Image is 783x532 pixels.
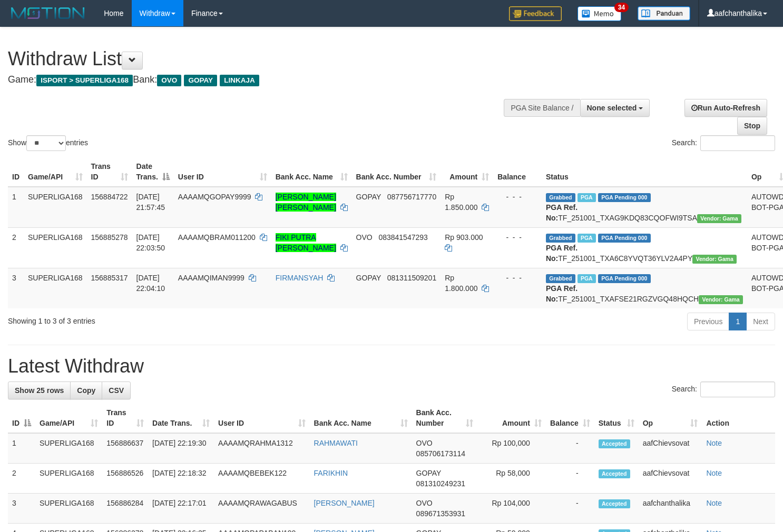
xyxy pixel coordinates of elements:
th: Op: activate to sort column ascending [639,403,702,433]
span: GOPAY [184,75,217,86]
a: CSV [102,382,131,399]
a: FIKI PUTRA [PERSON_NAME] [276,233,336,252]
a: Show 25 rows [8,382,71,399]
span: Grabbed [546,234,575,243]
span: [DATE] 22:03:50 [136,233,165,252]
th: Trans ID: activate to sort column ascending [102,403,148,433]
th: Date Trans.: activate to sort column descending [132,157,174,187]
td: SUPERLIGA168 [35,464,102,494]
span: Show 25 rows [15,386,64,395]
span: OVO [416,499,433,507]
span: Copy 087756717770 to clipboard [387,193,436,201]
span: Accepted [599,439,630,448]
span: Marked by aafphoenmanit [578,234,596,243]
a: Run Auto-Refresh [684,99,767,117]
td: [DATE] 22:17:01 [148,494,214,524]
input: Search: [700,135,775,151]
button: None selected [580,99,650,117]
td: - [546,494,594,524]
a: Note [706,439,722,447]
img: Feedback.jpg [509,6,562,21]
a: Stop [737,117,767,135]
span: Copy 081311509201 to clipboard [387,274,436,282]
a: Note [706,499,722,507]
span: Marked by aafphoenmanit [578,274,596,283]
th: Action [702,403,775,433]
span: AAAAMQIMAN9999 [178,274,244,282]
div: - - - [497,273,537,283]
span: OVO [356,233,373,242]
span: Copy 083841547293 to clipboard [378,233,427,242]
h1: Latest Withdraw [8,356,775,377]
span: AAAAMQGOPAY9999 [178,193,251,201]
th: Balance: activate to sort column ascending [546,403,594,433]
th: Amount: activate to sort column ascending [441,157,493,187]
span: Marked by aafphoenmanit [578,193,596,202]
span: Rp 1.800.000 [445,274,477,293]
td: AAAAMQRAWAGABUS [214,494,309,524]
td: 2 [8,227,24,268]
td: SUPERLIGA168 [24,187,87,228]
b: PGA Ref. No: [546,284,578,303]
td: [DATE] 22:19:30 [148,433,214,464]
span: Vendor URL: https://trx31.1velocity.biz [699,295,743,304]
span: Copy 081310249231 to clipboard [416,479,465,488]
span: PGA Pending [598,234,651,243]
label: Show entries [8,135,88,151]
td: SUPERLIGA168 [24,268,87,308]
th: Bank Acc. Name: activate to sort column ascending [310,403,412,433]
a: RAHMAWATI [314,439,358,447]
span: 156885278 [91,233,128,242]
a: Copy [70,382,102,399]
th: Trans ID: activate to sort column ascending [87,157,132,187]
span: Grabbed [546,193,575,202]
a: [PERSON_NAME] [314,499,375,507]
span: Accepted [599,469,630,478]
span: AAAAMQBRAM011200 [178,233,256,242]
span: OVO [157,75,181,86]
span: Copy [77,386,95,395]
a: Next [746,313,775,330]
b: PGA Ref. No: [546,203,578,222]
span: GOPAY [416,469,441,477]
img: Button%20Memo.svg [578,6,622,21]
td: aafChievsovat [639,433,702,464]
a: Note [706,469,722,477]
span: Grabbed [546,274,575,283]
td: 3 [8,268,24,308]
th: Game/API: activate to sort column ascending [35,403,102,433]
a: FIRMANSYAH [276,274,324,282]
div: - - - [497,232,537,243]
div: Showing 1 to 3 of 3 entries [8,312,318,326]
span: Rp 903.000 [445,233,483,242]
td: - [546,464,594,494]
a: Previous [687,313,729,330]
td: Rp 58,000 [477,464,546,494]
th: ID [8,157,24,187]
span: Accepted [599,499,630,508]
th: Bank Acc. Number: activate to sort column ascending [352,157,441,187]
td: SUPERLIGA168 [35,494,102,524]
td: 156886526 [102,464,148,494]
th: Date Trans.: activate to sort column ascending [148,403,214,433]
div: PGA Site Balance / [504,99,580,117]
div: - - - [497,192,537,202]
td: SUPERLIGA168 [35,433,102,464]
td: aafChievsovat [639,464,702,494]
label: Search: [672,382,775,397]
th: User ID: activate to sort column ascending [174,157,271,187]
span: GOPAY [356,193,381,201]
span: Copy 085706173114 to clipboard [416,449,465,458]
th: ID: activate to sort column descending [8,403,35,433]
td: TF_251001_TXAFSE21RGZVGQ48HQCH [542,268,747,308]
span: OVO [416,439,433,447]
select: Showentries [26,135,66,151]
th: User ID: activate to sort column ascending [214,403,309,433]
td: - [546,433,594,464]
th: Game/API: activate to sort column ascending [24,157,87,187]
td: TF_251001_TXA6C8YVQT36YLV2A4PY [542,227,747,268]
b: PGA Ref. No: [546,244,578,263]
span: Vendor URL: https://trx31.1velocity.biz [692,255,737,264]
h1: Withdraw List [8,48,512,69]
span: PGA Pending [598,193,651,202]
